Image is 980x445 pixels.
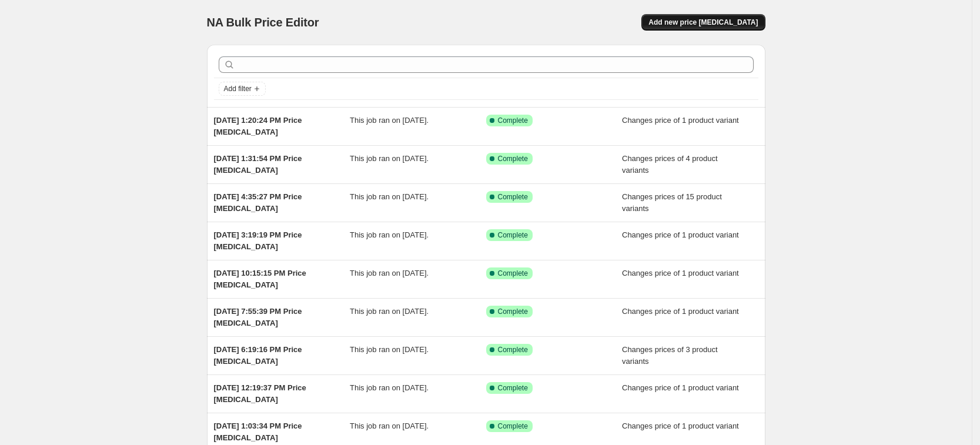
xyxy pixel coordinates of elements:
[622,230,739,239] span: Changes price of 1 product variant
[622,269,739,277] span: Changes price of 1 product variant
[350,269,429,277] span: This job ran on [DATE].
[224,84,252,93] span: Add filter
[498,230,528,240] span: Complete
[214,345,302,366] span: [DATE] 6:19:16 PM Price [MEDICAL_DATA]
[498,421,528,431] span: Complete
[350,383,429,392] span: This job ran on [DATE].
[214,154,302,175] span: [DATE] 1:31:54 PM Price [MEDICAL_DATA]
[622,116,739,125] span: Changes price of 1 product variant
[219,82,266,96] button: Add filter
[214,383,306,404] span: [DATE] 12:19:37 PM Price [MEDICAL_DATA]
[214,192,302,213] span: [DATE] 4:35:27 PM Price [MEDICAL_DATA]
[498,116,528,125] span: Complete
[498,345,528,354] span: Complete
[622,383,739,392] span: Changes price of 1 product variant
[622,154,718,175] span: Changes prices of 4 product variants
[214,307,302,327] span: [DATE] 7:55:39 PM Price [MEDICAL_DATA]
[498,269,528,278] span: Complete
[622,345,718,366] span: Changes prices of 3 product variants
[214,116,302,136] span: [DATE] 1:20:24 PM Price [MEDICAL_DATA]
[350,307,429,316] span: This job ran on [DATE].
[641,14,765,31] button: Add new price [MEDICAL_DATA]
[350,421,429,430] span: This job ran on [DATE].
[648,18,758,27] span: Add new price [MEDICAL_DATA]
[622,421,739,430] span: Changes price of 1 product variant
[350,154,429,163] span: This job ran on [DATE].
[498,383,528,393] span: Complete
[350,116,429,125] span: This job ran on [DATE].
[214,269,306,289] span: [DATE] 10:15:15 PM Price [MEDICAL_DATA]
[498,154,528,163] span: Complete
[214,421,302,442] span: [DATE] 1:03:34 PM Price [MEDICAL_DATA]
[350,345,429,354] span: This job ran on [DATE].
[350,230,429,239] span: This job ran on [DATE].
[622,192,722,213] span: Changes prices of 15 product variants
[350,192,429,201] span: This job ran on [DATE].
[622,307,739,316] span: Changes price of 1 product variant
[214,230,302,251] span: [DATE] 3:19:19 PM Price [MEDICAL_DATA]
[498,307,528,316] span: Complete
[207,16,319,29] span: NA Bulk Price Editor
[498,192,528,202] span: Complete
